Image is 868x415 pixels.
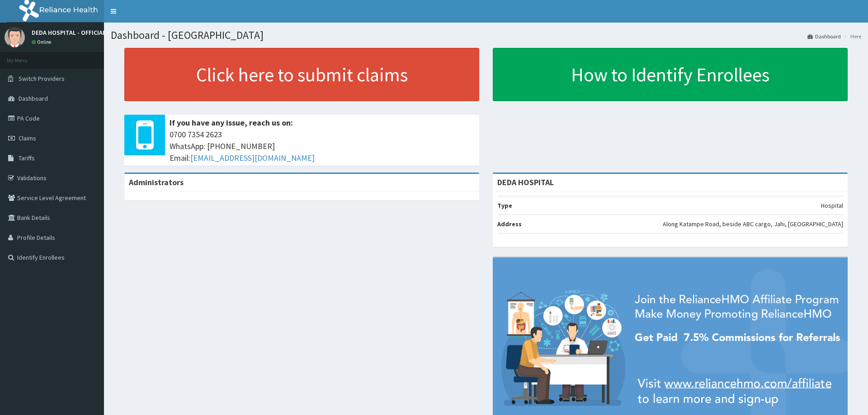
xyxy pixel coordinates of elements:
[170,117,293,128] b: If you have any issue, reach us on:
[821,201,843,210] p: Hospital
[497,220,522,228] b: Address
[497,201,512,210] b: Type
[493,48,848,101] a: How to Identify Enrollees
[497,177,554,187] strong: DEDA HOSPITAL
[32,29,106,36] p: DEDA HOSPITAL - OFFICIAL
[124,48,479,101] a: Click here to submit claims
[19,154,35,162] span: Tariffs
[190,153,315,163] a: [EMAIL_ADDRESS][DOMAIN_NAME]
[807,33,841,40] a: Dashboard
[111,29,861,41] h1: Dashboard - [GEOGRAPHIC_DATA]
[170,129,475,163] span: 0700 7354 2623 WhatsApp: [PHONE_NUMBER] Email:
[663,219,843,228] p: Along Katampe Road, beside ABC cargo, Jahi, [GEOGRAPHIC_DATA]
[842,33,861,40] li: Here
[129,177,184,187] b: Administrators
[19,94,48,103] span: Dashboard
[5,27,25,47] img: User Image
[19,134,36,142] span: Claims
[19,75,65,83] span: Switch Providers
[32,39,53,45] a: Online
